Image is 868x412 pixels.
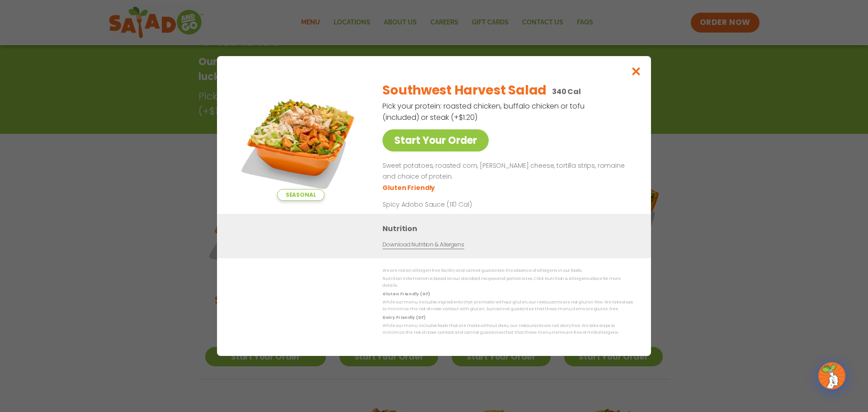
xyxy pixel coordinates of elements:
strong: Dairy Friendly (DF) [382,315,425,320]
p: While our menu includes foods that are made without dairy, our restaurants are not dairy free. We... [382,322,633,336]
p: Pick your protein: roasted chicken, buffalo chicken or tofu (included) or steak (+$1.20) [382,100,586,123]
a: Download Nutrition & Allergens [382,241,464,249]
li: Gluten Friendly [382,183,436,193]
img: wpChatIcon [819,363,844,388]
img: Featured product photo for Southwest Harvest Salad [237,74,364,201]
a: Start Your Order [382,129,489,152]
strong: Gluten Friendly (GF) [382,291,429,297]
p: Nutrition information is based on our standard recipes and portion sizes. Click Nutrition & Aller... [382,275,633,289]
button: Close modal [622,56,651,86]
p: Sweet potatoes, roasted corn, [PERSON_NAME] cheese, tortilla strips, romaine and choice of protein. [382,161,629,182]
p: Spicy Adobo Sauce (110 Cal) [382,200,550,209]
p: While our menu includes ingredients that are made without gluten, our restaurants are not gluten ... [382,299,633,313]
span: Seasonal [277,189,325,201]
h2: Southwest Harvest Salad [382,81,547,100]
p: 340 Cal [552,86,581,97]
h3: Nutrition [382,223,637,234]
p: We are not an allergen free facility and cannot guarantee the absence of allergens in our foods. [382,267,633,274]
